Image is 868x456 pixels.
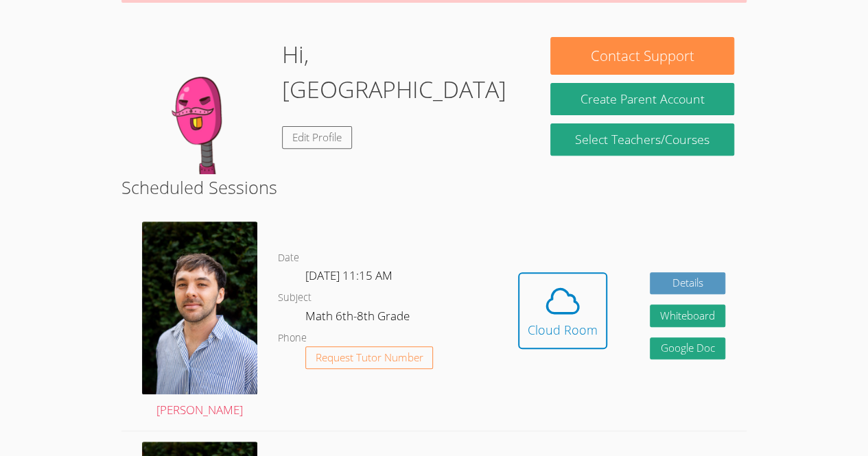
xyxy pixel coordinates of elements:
button: Request Tutor Number [305,346,434,369]
dt: Date [278,250,299,267]
img: default.png [134,37,271,174]
dd: Math 6th-8th Grade [305,307,412,330]
span: Request Tutor Number [316,352,423,363]
button: Cloud Room [518,272,607,349]
button: Contact Support [550,37,734,75]
a: Select Teachers/Courses [550,123,734,156]
dt: Subject [278,289,312,307]
a: Details [650,272,725,295]
dt: Phone [278,330,307,347]
h1: Hi, [GEOGRAPHIC_DATA] [282,37,526,107]
button: Create Parent Account [550,83,734,115]
span: [DATE] 11:15 AM [305,267,392,283]
a: Edit Profile [282,126,352,149]
div: Cloud Room [528,320,598,339]
img: profile.jpg [142,221,257,394]
h2: Scheduled Sessions [121,174,747,200]
a: Google Doc [650,337,725,360]
button: Whiteboard [650,304,725,327]
a: [PERSON_NAME] [142,221,257,420]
